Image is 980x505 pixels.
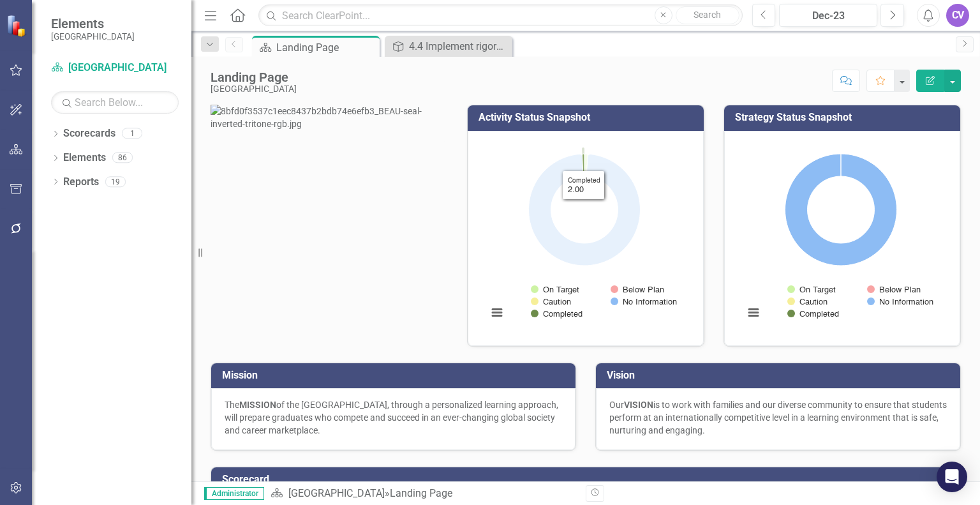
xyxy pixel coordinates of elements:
span: Elements [51,16,135,31]
div: Chart. Highcharts interactive chart. [481,141,690,333]
h3: Mission [222,370,569,381]
div: 1 [122,128,142,139]
button: Show On Target [787,285,835,294]
button: Show Completed [531,309,583,319]
strong: MISSION [239,400,276,410]
img: ClearPoint Strategy [6,15,29,37]
svg: Interactive chart [738,141,944,333]
div: Landing Page [276,40,376,56]
div: » [271,486,576,501]
span: Administrator [204,487,264,500]
span: Search [694,10,721,20]
h3: Scorecard [222,474,954,485]
strong: VISION [624,400,653,410]
input: Search Below... [51,91,179,114]
a: [GEOGRAPHIC_DATA] [51,61,179,75]
button: CV [946,4,969,27]
div: 4.4 Implement rigorous project management structures, protocols, and processes. [409,38,509,54]
button: Show Completed [787,309,839,319]
input: Search ClearPoint... [258,4,742,27]
a: Reports [63,175,99,190]
h3: Vision [607,370,954,381]
div: 19 [105,176,126,187]
button: Show Caution [787,297,828,306]
path: No Information, 54. [785,154,896,266]
path: Completed, 2. [583,154,584,176]
button: View chart menu, Chart [745,304,762,322]
button: Show Below Plan [611,285,664,294]
path: Caution, 0. [586,154,588,176]
p: Our is to work with families and our diverse community to ensure that students perform at an inte... [609,398,947,437]
button: Show Below Plan [867,285,920,294]
div: Open Intercom Messenger [937,462,967,492]
div: Landing Page [211,70,297,84]
div: 86 [112,153,133,163]
img: 8bfd0f3537c1eec8437b2bdb74e6efb3_BEAU-seal-inverted-tritone-rgb.jpg [211,105,448,130]
button: Show No Information [867,297,933,306]
div: Dec-23 [783,8,873,24]
h3: Strategy Status Snapshot [735,112,954,123]
svg: Interactive chart [481,141,688,333]
button: Show On Target [531,285,579,294]
h3: Activity Status Snapshot [479,112,697,123]
button: Dec-23 [779,4,877,27]
button: View chart menu, Chart [488,304,506,322]
path: No Information, 303. [529,154,641,266]
a: Scorecards [63,126,115,141]
button: Show Caution [531,297,571,306]
small: [GEOGRAPHIC_DATA] [51,31,135,41]
a: Elements [63,151,106,165]
div: Landing Page [390,487,452,499]
button: Search [676,6,739,24]
div: [GEOGRAPHIC_DATA] [211,84,297,94]
p: The of the [GEOGRAPHIC_DATA], through a personalized learning approach, will prepare graduates wh... [225,398,562,437]
div: Chart. Highcharts interactive chart. [738,141,947,333]
path: On Target, 3. [584,154,588,176]
button: Show No Information [611,297,676,306]
a: 4.4 Implement rigorous project management structures, protocols, and processes. [388,38,509,54]
a: [GEOGRAPHIC_DATA] [288,487,385,499]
